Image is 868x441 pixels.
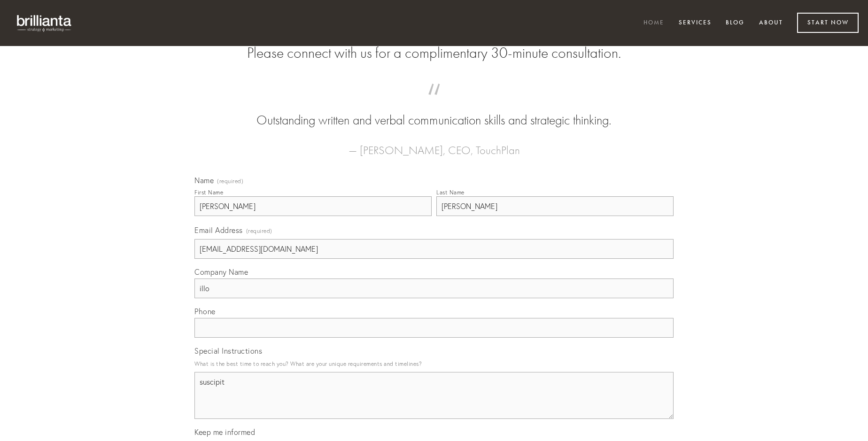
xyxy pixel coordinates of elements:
[246,224,272,237] span: (required)
[720,15,751,31] a: Blog
[194,267,248,277] span: Company Name
[194,427,255,437] span: Keep me informed
[9,9,80,37] img: brillianta - research, strategy, marketing
[194,307,216,316] span: Phone
[209,130,659,160] figcaption: — [PERSON_NAME], CEO, TouchPlan
[209,93,659,130] blockquote: Outstanding written and verbal communication skills and strategic thinking.
[194,189,223,196] div: First Name
[637,15,670,31] a: Home
[194,44,674,62] h2: Please connect with us for a complimentary 30-minute consultation.
[209,93,659,111] span: “
[194,225,243,235] span: Email Address
[797,13,859,33] a: Start Now
[194,357,674,370] p: What is the best time to reach you? What are your unique requirements and timelines?
[673,15,718,31] a: Services
[217,178,243,184] span: (required)
[194,372,674,419] textarea: suscipit
[753,15,789,31] a: About
[194,176,214,185] span: Name
[436,189,465,196] div: Last Name
[194,346,262,356] span: Special Instructions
